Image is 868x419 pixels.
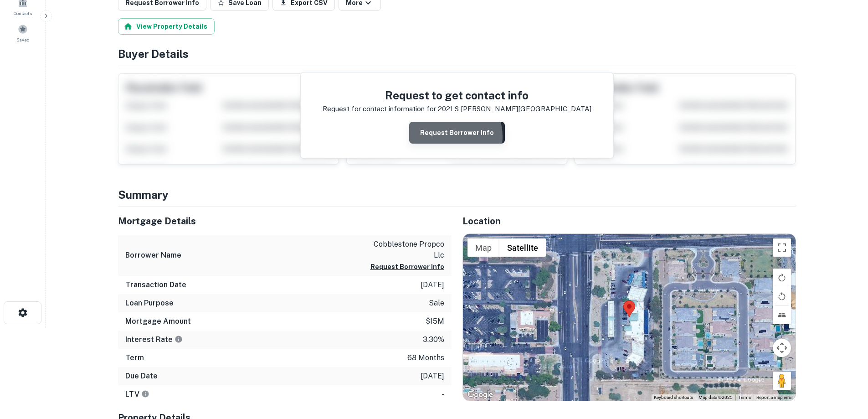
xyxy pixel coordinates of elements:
p: 3.30% [423,334,444,345]
button: Keyboard shortcuts [654,394,693,401]
a: Open this area in Google Maps (opens a new window) [465,389,495,401]
img: Google [465,389,495,401]
p: $15m [426,316,444,327]
h6: LTV [125,389,149,400]
button: Show satellite imagery [499,238,546,257]
p: [DATE] [421,279,444,290]
h6: Term [125,352,144,363]
h6: Due Date [125,371,158,382]
h4: Summary [118,186,796,203]
button: Show street map [467,238,499,257]
h4: Buyer Details [118,46,796,62]
h6: Loan Purpose [125,298,174,309]
button: Request Borrower Info [370,261,444,272]
button: View Property Details [118,18,215,35]
button: Tilt map [773,306,791,324]
p: [DATE] [421,371,444,382]
h6: Interest Rate [125,334,183,345]
button: Map camera controls [773,339,791,357]
p: - [442,389,444,400]
button: Drag Pegman onto the map to open Street View [773,372,791,390]
p: Request for contact information for [323,103,436,114]
span: Saved [16,36,30,43]
button: Toggle fullscreen view [773,238,791,257]
span: Contacts [14,10,32,17]
h6: Borrower Name [125,250,181,261]
h5: Mortgage Details [118,214,452,228]
svg: The interest rates displayed on the website are for informational purposes only and may be report... [175,335,183,343]
h6: Transaction Date [125,279,186,290]
svg: LTVs displayed on the website are for informational purposes only and may be reported incorrectly... [141,390,149,398]
a: Terms (opens in new tab) [738,395,751,400]
a: Report a map error [756,395,793,400]
p: 2021 s [PERSON_NAME][GEOGRAPHIC_DATA] [438,103,591,114]
h6: Mortgage Amount [125,316,191,327]
span: Map data ©2025 [699,395,733,400]
iframe: Chat Widget [822,346,868,390]
button: Request Borrower Info [409,122,505,144]
p: cobblestone propco llc [362,239,444,261]
button: Rotate map clockwise [773,269,791,287]
button: Rotate map counterclockwise [773,287,791,305]
h4: Request to get contact info [323,87,591,103]
p: sale [429,298,444,309]
h5: Location [462,214,796,228]
p: 68 months [407,352,444,363]
a: Saved [3,21,43,45]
